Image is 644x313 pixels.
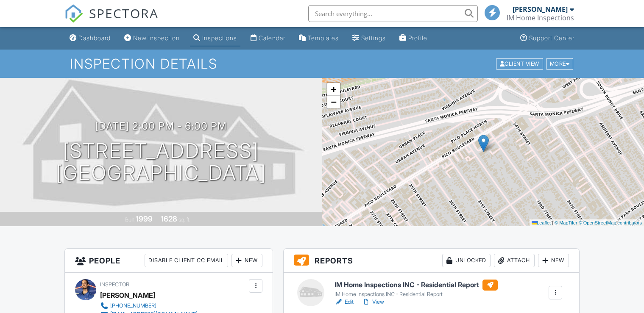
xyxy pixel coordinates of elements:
[284,249,579,273] h3: Reports
[136,214,153,223] div: 1999
[327,83,340,96] a: Zoom in
[161,214,177,223] div: 1628
[335,280,498,298] a: IM Home Inspections INC - Residential Report IM Home Inspections INC - Residential Report
[494,254,535,267] div: Attach
[513,5,568,14] div: [PERSON_NAME]
[517,30,578,46] a: Support Center
[442,254,491,267] div: Unlocked
[231,254,262,267] div: New
[555,220,577,225] a: © MapTiler
[66,30,114,46] a: Dashboard
[529,34,574,42] div: Support Center
[546,58,574,69] div: More
[296,30,342,46] a: Templates
[308,5,478,22] input: Search everything...
[64,4,83,23] img: The Best Home Inspection Software - Spectora
[145,254,228,267] div: Disable Client CC Email
[65,249,273,273] h3: People
[95,120,227,132] h3: [DATE] 2:00 pm - 6:00 pm
[56,140,266,185] h1: [STREET_ADDRESS] [GEOGRAPHIC_DATA]
[202,34,237,42] div: Inspections
[178,216,190,223] span: sq. ft.
[100,302,198,310] a: [PHONE_NUMBER]
[496,58,543,69] div: Client View
[110,302,156,309] div: [PHONE_NUMBER]
[396,30,431,46] a: Company Profile
[247,30,289,46] a: Calendar
[121,30,183,46] a: New Inspection
[259,34,285,42] div: Calendar
[335,291,498,298] div: IM Home Inspections INC - Residential Report
[335,298,354,306] a: Edit
[331,84,336,94] span: +
[495,60,545,66] a: Client View
[190,30,240,46] a: Inspections
[100,281,129,288] span: Inspector
[335,280,498,291] h6: IM Home Inspections INC - Residential Report
[349,30,389,46] a: Settings
[64,11,159,29] a: SPECTORA
[133,34,180,42] div: New Inspection
[552,220,553,225] span: |
[532,220,551,225] a: Leaflet
[327,96,340,108] a: Zoom out
[70,56,574,71] h1: Inspection Details
[125,216,134,223] span: Built
[408,34,427,42] div: Profile
[89,4,159,22] span: SPECTORA
[100,289,155,302] div: [PERSON_NAME]
[507,14,574,22] div: IM Home Inspections
[331,97,336,107] span: −
[308,34,339,42] div: Templates
[78,34,111,42] div: Dashboard
[478,135,489,152] img: Marker
[579,220,642,225] a: © OpenStreetMap contributors
[361,34,386,42] div: Settings
[538,254,569,267] div: New
[362,298,384,306] a: View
